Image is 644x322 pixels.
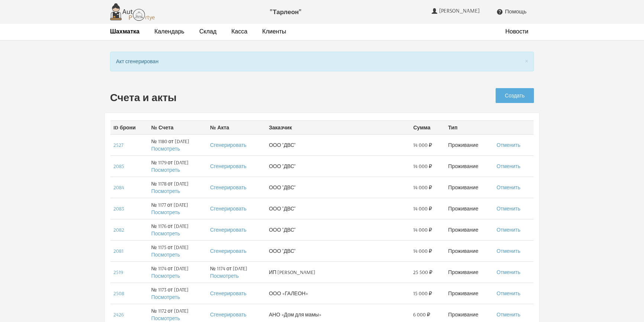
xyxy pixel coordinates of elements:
th: Тип [445,120,493,134]
th: ID брони [110,120,148,134]
a: Календарь [154,28,184,35]
div: Акт сгенерирован [110,52,534,71]
td: Проживание [445,134,493,155]
td: ООО «ГАЛЕОН» [266,283,410,304]
a: Клиенты [262,28,286,35]
a: Посмотреть [151,167,180,173]
a: Посмотреть [210,273,239,279]
button: Close [525,57,528,65]
a: Посмотреть [151,315,180,322]
a: Посмотреть [151,230,180,237]
a: Касса [231,28,247,35]
a: Посмотреть [151,145,180,152]
a: 2519 [113,269,123,276]
a: Шахматка [110,28,139,35]
span: [PERSON_NAME] [439,7,482,14]
th: № Счета [148,120,207,134]
a: 2084 [113,184,124,191]
a: Сгенерировать [210,163,247,170]
a: Склад [199,28,216,35]
a: Новости [505,28,528,35]
span: Помощь [505,8,527,15]
a: 2081 [113,248,123,254]
a: Сгенерировать [210,248,247,254]
a: 2083 [113,205,124,212]
a: Сгенерировать [210,205,247,212]
a: Сгенерировать [210,226,247,233]
a: Сгенерировать [210,311,247,318]
td: ООО "ДВС" [266,240,410,261]
a: 2082 [113,226,124,233]
a: Отменить [497,205,521,212]
strong: Шахматка [110,28,139,35]
td: Проживание [445,198,493,219]
span: 14 000 ₽ [413,162,432,170]
a: Отменить [497,311,521,318]
td: Проживание [445,283,493,304]
td: № 1179 от [DATE] [148,155,207,177]
a: Сгенерировать [210,290,247,297]
a: 2527 [113,142,123,148]
a: Посмотреть [151,294,180,300]
td: № 1174 от [DATE] [148,261,207,283]
span: 14 000 ₽ [413,184,432,191]
td: ООО "ДВС" [266,177,410,198]
a: Посмотреть [151,251,180,258]
span: 6 000 ₽ [413,311,430,318]
td: Проживание [445,261,493,283]
span: 14 000 ₽ [413,205,432,212]
td: Проживание [445,155,493,177]
td: № 1176 от [DATE] [148,219,207,240]
i:  [496,9,503,15]
a: Посмотреть [151,273,180,279]
span: 14 000 ₽ [413,141,432,149]
td: № 1174 от [DATE] [207,261,266,283]
td: № 1180 от [DATE] [148,134,207,155]
span: 15 000 ₽ [413,290,432,297]
td: № 1175 от [DATE] [148,240,207,261]
a: Отменить [497,226,521,233]
a: Сгенерировать [210,184,247,191]
th: № Акта [207,120,266,134]
td: Проживание [445,240,493,261]
td: № 1177 от [DATE] [148,198,207,219]
td: № 1178 от [DATE] [148,177,207,198]
span: × [525,56,528,65]
td: ООО "ДВС" [266,219,410,240]
a: Сгенерировать [210,142,247,148]
td: Проживание [445,219,493,240]
td: ООО "ДВС" [266,134,410,155]
a: Отменить [497,184,521,191]
a: Отменить [497,290,521,297]
h2: Счета и акты [110,92,425,103]
span: 14 000 ₽ [413,247,432,255]
a: Отменить [497,163,521,170]
td: Проживание [445,177,493,198]
a: Отменить [497,142,521,148]
td: ООО "ДВС" [266,198,410,219]
a: Создать [496,88,534,103]
td: ООО "ДВС" [266,155,410,177]
th: Сумма [410,120,445,134]
th: Заказчик [266,120,410,134]
a: Посмотреть [151,188,180,194]
a: Отменить [497,269,521,276]
td: № 1173 от [DATE] [148,283,207,304]
td: ИП [PERSON_NAME] [266,261,410,283]
a: 2426 [113,311,124,318]
span: 25 500 ₽ [413,268,432,276]
a: 2085 [113,163,124,170]
a: Посмотреть [151,209,180,216]
span: 14 000 ₽ [413,226,432,234]
a: 2508 [113,290,124,297]
a: Отменить [497,248,521,254]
